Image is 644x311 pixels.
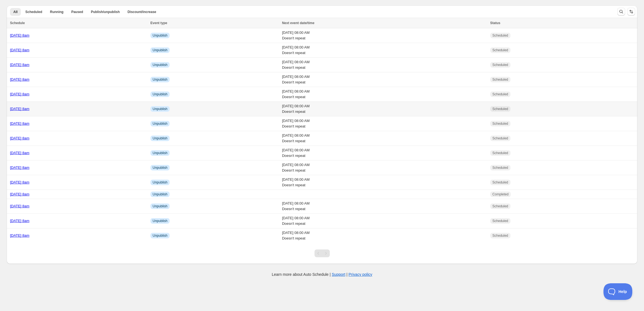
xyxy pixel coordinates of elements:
span: Unpublish [153,33,167,38]
td: [DATE] 08:00 AM Doesn't repeat [280,43,489,58]
span: Scheduled [492,136,508,141]
span: Schedule [10,21,25,25]
td: [DATE] 08:00 AM Doesn't repeat [280,72,489,87]
td: [DATE] 08:00 AM Doesn't repeat [280,131,489,146]
span: Paused [71,10,83,14]
span: Scheduled [492,204,508,208]
nav: Pagination [315,249,330,257]
span: Unpublish [153,121,167,126]
span: Unpublish [153,219,167,223]
span: Scheduled [492,107,508,111]
span: Unpublish [153,151,167,155]
a: [DATE] 8am [10,77,29,81]
span: Scheduled [492,233,508,238]
span: Scheduled [25,10,42,14]
a: [DATE] 8am [10,180,29,184]
td: [DATE] 08:00 AM Doesn't repeat [280,58,489,72]
span: Unpublish [153,165,167,170]
a: [DATE] 8am [10,204,29,208]
span: Unpublish [153,136,167,141]
td: [DATE] 08:00 AM Doesn't repeat [280,87,489,102]
span: Scheduled [492,92,508,96]
td: [DATE] 08:00 AM Doesn't repeat [280,116,489,131]
span: Scheduled [492,165,508,170]
a: [DATE] 8am [10,92,29,96]
iframe: Help Scout Beacon - Open [603,283,633,300]
a: [DATE] 8am [10,33,29,37]
p: Learn more about Auto Schedule | | [272,272,372,277]
span: Scheduled [492,77,508,82]
span: Scheduled [492,48,508,52]
td: [DATE] 08:00 AM Doesn't repeat [280,214,489,228]
a: [DATE] 8am [10,107,29,111]
a: [DATE] 8am [10,121,29,126]
a: [DATE] 8am [10,192,29,196]
span: All [13,10,17,14]
a: [DATE] 8am [10,136,29,140]
span: Scheduled [492,219,508,223]
span: Completed [492,192,509,197]
a: Support [332,272,345,277]
a: [DATE] 8am [10,219,29,223]
button: Sort the results [627,8,635,16]
span: Scheduled [492,63,508,67]
span: Unpublish [153,107,167,111]
span: Unpublish [153,233,167,238]
span: Running [50,10,64,14]
a: [DATE] 8am [10,165,29,170]
span: Unpublish [153,204,167,208]
span: Scheduled [492,151,508,155]
span: Scheduled [492,33,508,38]
span: Unpublish [153,77,167,82]
td: [DATE] 08:00 AM Doesn't repeat [280,160,489,175]
span: Scheduled [492,180,508,185]
td: [DATE] 08:00 AM Doesn't repeat [280,199,489,214]
span: Status [490,21,500,25]
span: Next event date/time [282,21,315,25]
a: [DATE] 8am [10,48,29,52]
td: [DATE] 08:00 AM Doesn't repeat [280,28,489,43]
a: [DATE] 8am [10,63,29,67]
span: Scheduled [492,121,508,126]
span: Unpublish [153,48,167,52]
span: Unpublish [153,92,167,96]
span: Event type [150,21,167,25]
td: [DATE] 08:00 AM Doesn't repeat [280,228,489,243]
a: Privacy policy [349,272,373,277]
td: [DATE] 08:00 AM Doesn't repeat [280,102,489,116]
td: [DATE] 08:00 AM Doesn't repeat [280,175,489,190]
button: Search and filter results [617,8,625,16]
span: Unpublish [153,192,167,197]
span: Publish/unpublish [91,10,120,14]
a: [DATE] 8am [10,151,29,155]
span: Unpublish [153,63,167,67]
span: Discount/increase [127,10,156,14]
a: [DATE] 8am [10,233,29,238]
span: Unpublish [153,180,167,185]
td: [DATE] 08:00 AM Doesn't repeat [280,146,489,160]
